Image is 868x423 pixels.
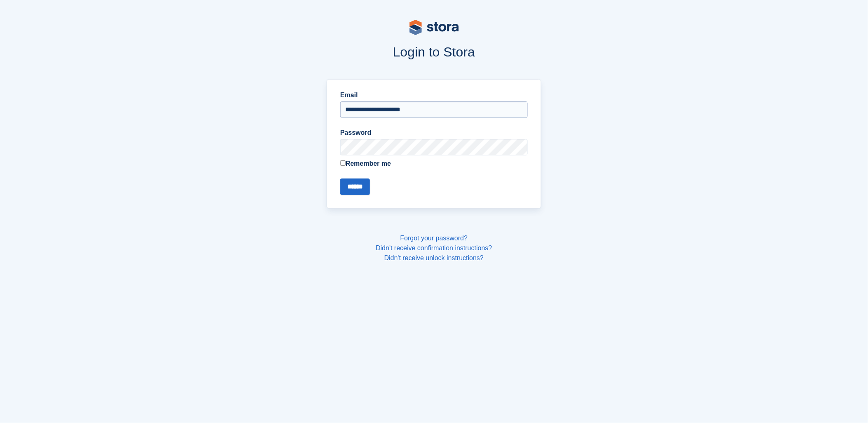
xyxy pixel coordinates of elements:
input: Remember me [340,160,346,166]
label: Email [340,90,528,100]
a: Forgot your password? [400,235,468,242]
label: Password [340,128,528,138]
h1: Login to Stora [170,45,699,59]
a: Didn't receive unlock instructions? [384,254,484,261]
label: Remember me [340,159,528,169]
a: Didn't receive confirmation instructions? [376,244,492,251]
img: stora-logo-53a41332b3708ae10de48c4981b4e9114cc0af31d8433b30ea865607fb682f29.svg [409,20,459,35]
